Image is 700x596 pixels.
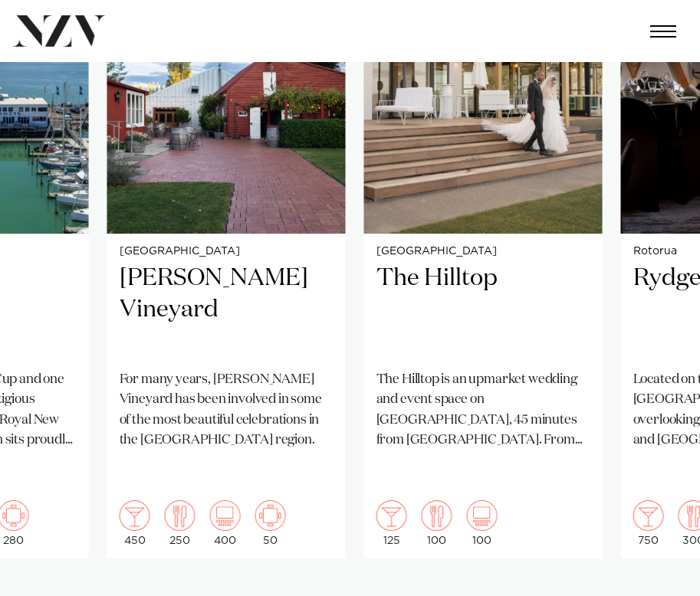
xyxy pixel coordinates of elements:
[422,500,452,546] div: 100
[210,500,241,546] div: 400
[120,500,150,546] div: 450
[376,500,407,546] div: 125
[376,500,407,531] img: cocktail.png
[376,246,590,257] small: [GEOGRAPHIC_DATA]
[120,500,150,531] img: cocktail.png
[633,500,664,546] div: 750
[633,500,664,531] img: cocktail.png
[467,500,498,546] div: 100
[120,370,334,450] p: For many years, [PERSON_NAME] Vineyard has been involved in some of the most beautiful celebratio...
[255,500,286,531] img: meeting.png
[376,370,590,450] p: The Hilltop is an upmarket wedding and event space on [GEOGRAPHIC_DATA], 45 minutes from [GEOGRAP...
[210,500,241,531] img: theatre.png
[467,500,498,531] img: theatre.png
[12,15,106,47] img: nzv-logo.png
[165,500,196,546] div: 250
[255,500,286,546] div: 50
[120,264,334,358] h2: [PERSON_NAME] Vineyard
[376,264,590,358] h2: The Hilltop
[165,500,196,531] img: dining.png
[120,246,334,257] small: [GEOGRAPHIC_DATA]
[422,500,452,531] img: dining.png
